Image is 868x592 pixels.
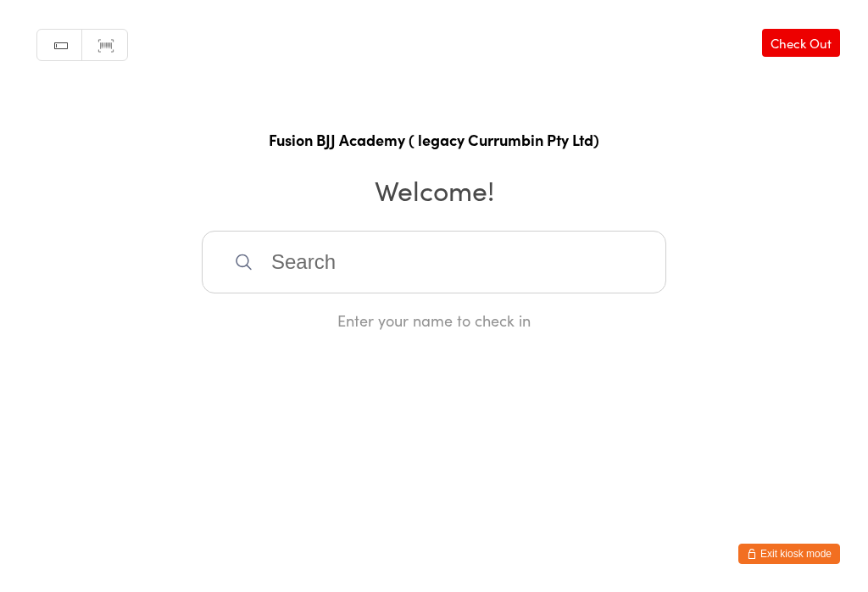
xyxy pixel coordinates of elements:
[762,29,840,57] a: Check Out
[17,170,851,209] h2: Welcome!
[17,129,851,150] h1: Fusion BJJ Academy ( legacy Currumbin Pty Ltd)
[202,231,666,293] input: Search
[738,544,840,564] button: Exit kiosk mode
[202,310,666,331] div: Enter your name to check in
